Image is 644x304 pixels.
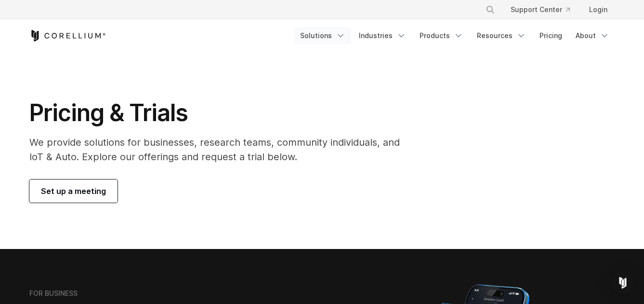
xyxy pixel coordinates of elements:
p: We provide solutions for businesses, research teams, community individuals, and IoT & Auto. Explo... [29,135,413,164]
div: Navigation Menu [474,1,615,18]
a: Resources [471,27,532,44]
a: Pricing [534,27,568,44]
a: Industries [353,27,412,44]
a: About [570,27,615,44]
a: Set up a meeting [29,180,118,203]
a: Products [414,27,469,44]
h6: FOR BUSINESS [29,289,78,298]
div: Navigation Menu [294,27,615,44]
h1: Pricing & Trials [29,98,413,127]
div: Open Intercom Messenger [611,271,634,294]
a: Login [581,1,615,18]
a: Solutions [294,27,351,44]
a: Corellium Home [29,30,106,41]
span: Set up a meeting [41,185,106,197]
a: Support Center [503,1,578,18]
button: Search [482,1,499,18]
